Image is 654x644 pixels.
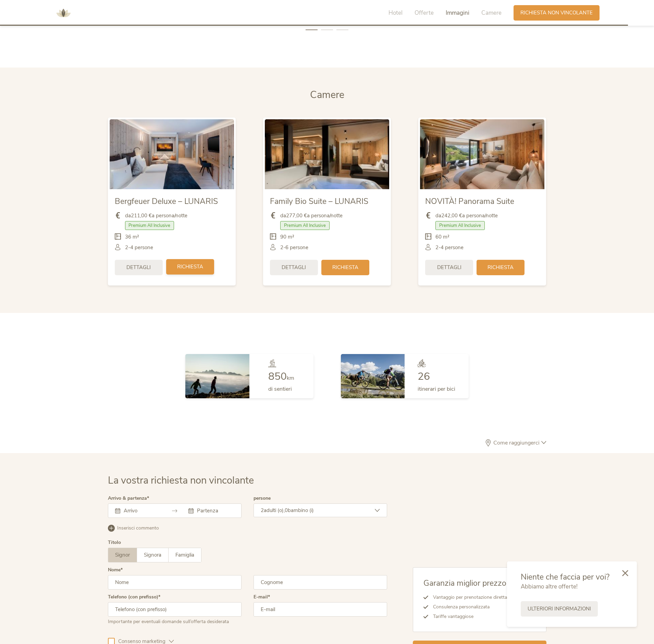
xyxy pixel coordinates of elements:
span: 2 [261,507,264,514]
input: Nome [108,575,242,590]
div: Importante per eventuali domande sull’offerta desiderata [108,617,242,625]
span: 2-4 persone [125,244,153,251]
span: Richiesta [488,264,514,271]
span: La vostra richiesta non vincolante [108,474,254,487]
span: 26 [418,369,430,384]
li: Consulenza personalizzata [428,602,507,612]
span: adulti (o), [264,507,285,514]
span: 90 m² [280,233,294,241]
span: Abbiamo altre offerte! [521,583,578,591]
span: Hotel [388,9,403,17]
img: AMONTI & LUNARIS Wellnessresort [53,3,74,23]
span: Richiesta [177,263,203,270]
img: Family Bio Suite – LUNARIS [265,119,389,189]
span: Premium All Inclusive [125,221,174,230]
span: Bergfeuer Deluxe – LUNARIS [115,196,218,207]
span: Signora [144,551,161,558]
span: NOVITÀ! Panorama Suite [425,196,514,207]
span: 850 [268,369,287,384]
a: AMONTI & LUNARIS Wellnessresort [53,10,74,15]
span: Camere [310,88,344,101]
span: Camere [481,9,502,17]
span: itinerari per bici [418,385,455,393]
b: 242,00 € [441,212,462,219]
span: 36 m² [125,233,139,241]
a: Ulteriori informazioni [521,601,598,617]
span: Family Bio Suite – LUNARIS [270,196,368,207]
label: persone [254,496,271,501]
span: Signor [115,551,130,558]
span: km [287,374,294,382]
img: NOVITÀ! Panorama Suite [420,119,544,189]
li: Tariffe vantaggiose [428,612,507,621]
b: 277,00 € [286,212,307,219]
b: 211,00 € [131,212,152,219]
input: Cognome [254,575,387,590]
span: Ulteriori informazioni [528,605,591,612]
label: Telefono (con prefisso) [108,595,160,599]
span: Come raggiungerci [492,440,541,446]
span: da a persona/notte [280,212,343,219]
img: Bergfeuer Deluxe – LUNARIS [110,119,234,189]
span: 0 [285,507,288,514]
input: Arrivo [122,507,161,514]
label: E-mail [254,595,270,599]
span: Richiesta non vincolante [520,9,593,16]
input: Partenza [195,507,234,514]
span: 2-6 persone [280,244,308,251]
span: Richiesta [332,264,358,271]
span: Premium All Inclusive [435,221,485,230]
span: da a persona/notte [435,212,498,219]
span: Inserisci commento [117,525,159,532]
span: Niente che faccia per voi? [521,572,609,582]
span: bambino (i) [288,507,314,514]
span: Dettagli [437,264,461,271]
span: Offerte [415,9,434,17]
li: Vantaggio per prenotazione diretta [428,593,507,602]
label: Arrivo & partenza [108,496,149,501]
div: Titolo [108,540,121,545]
span: di sentieri [268,385,292,393]
span: 2-4 persone [435,244,464,251]
span: Dettagli [282,264,306,271]
span: Garanzia miglior prezzo [423,578,506,588]
input: E-mail [254,602,387,617]
span: Dettagli [126,264,151,271]
span: Famiglia [175,551,194,558]
span: Premium All Inclusive [280,221,330,230]
span: Immagini [446,9,469,17]
label: Nome [108,568,123,572]
span: da a persona/notte [125,212,187,219]
span: 60 m² [435,233,449,241]
input: Telefono (con prefisso) [108,602,242,617]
